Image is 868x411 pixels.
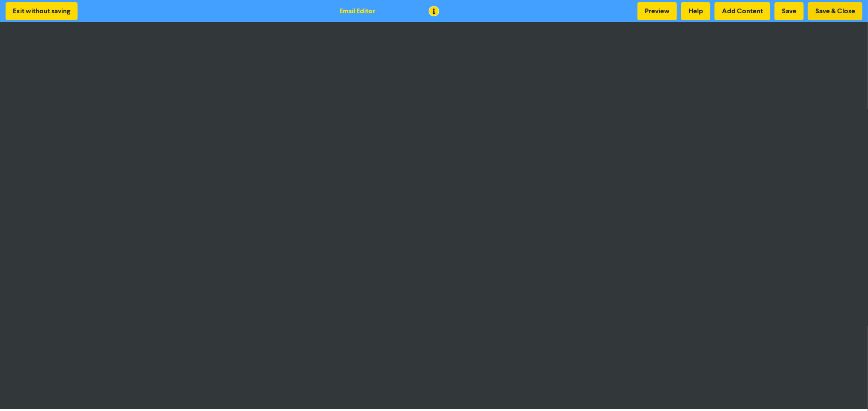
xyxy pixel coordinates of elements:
button: Help [681,2,710,20]
button: Save & Close [808,2,862,20]
div: Email Editor [340,6,376,16]
button: Preview [638,2,677,20]
button: Exit without saving [6,2,78,20]
button: Add Content [715,2,770,20]
button: Save [775,2,804,20]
